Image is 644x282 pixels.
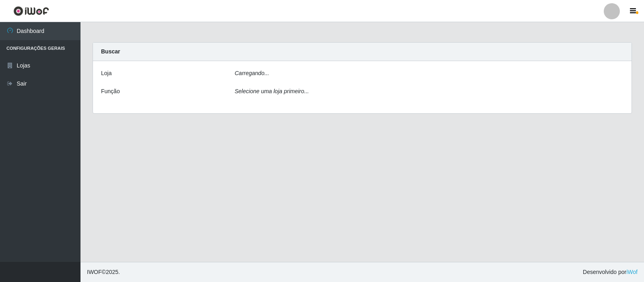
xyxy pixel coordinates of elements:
[87,269,102,275] span: IWOF
[101,48,120,55] strong: Buscar
[626,269,638,275] a: iWof
[13,6,49,16] img: CoreUI Logo
[101,69,111,78] label: Loja
[101,87,120,96] label: Função
[235,70,269,76] i: Carregando...
[87,268,120,276] span: © 2025 .
[583,268,638,276] span: Desenvolvido por
[235,88,309,94] i: Selecione uma loja primeiro...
